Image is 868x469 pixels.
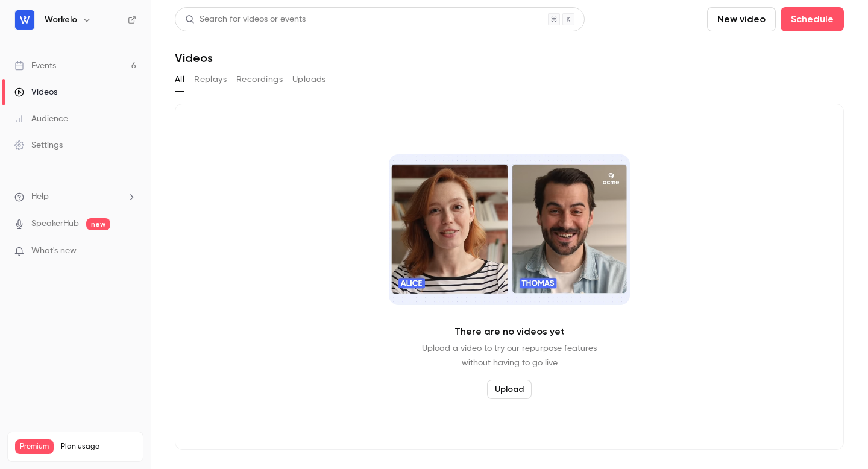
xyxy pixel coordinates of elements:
button: Upload [487,380,532,399]
button: Recordings [236,70,283,89]
iframe: Noticeable Trigger [122,246,136,257]
span: Plan usage [61,442,136,452]
section: Videos [175,7,844,462]
h6: Workelo [45,14,77,26]
div: Videos [14,86,57,98]
p: There are no videos yet [454,324,565,339]
div: Events [14,60,56,72]
button: New video [707,7,776,31]
p: Upload a video to try our repurpose features without having to go live [422,341,597,370]
button: All [175,70,184,89]
span: Help [31,190,49,203]
span: new [86,218,110,230]
button: Replays [194,70,227,89]
button: Uploads [292,70,326,89]
img: Workelo [15,10,34,30]
span: What's new [31,245,77,257]
button: Schedule [781,7,844,31]
div: Search for videos or events [185,13,306,26]
div: Settings [14,139,63,151]
a: SpeakerHub [31,218,79,230]
li: help-dropdown-opener [14,190,136,203]
h1: Videos [175,51,213,65]
span: Premium [15,439,54,454]
div: Audience [14,113,68,125]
